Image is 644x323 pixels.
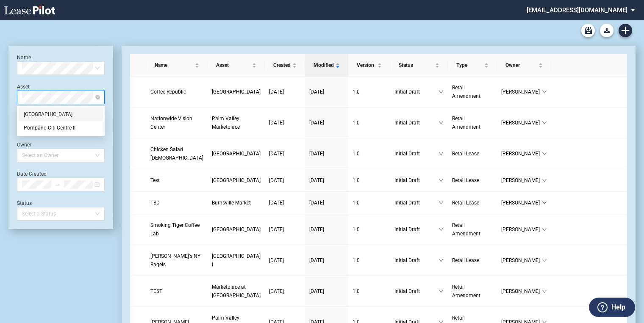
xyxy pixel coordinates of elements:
[501,88,542,96] span: [PERSON_NAME]
[208,54,265,77] th: Asset
[309,256,344,265] a: [DATE]
[309,225,344,234] a: [DATE]
[269,88,301,96] a: [DATE]
[353,288,360,294] span: 1 . 0
[17,171,47,177] label: Date Created
[309,200,324,206] span: [DATE]
[353,287,386,295] a: 1.0
[212,151,261,157] span: King Farm Village Center
[212,114,261,131] a: Palm Valley Marketplace
[399,61,433,69] span: Status
[439,120,444,125] span: down
[348,54,390,77] th: Version
[542,151,547,156] span: down
[439,200,444,205] span: down
[212,200,251,206] span: Burnsville Market
[448,54,497,77] th: Type
[150,177,160,183] span: Test
[309,257,324,263] span: [DATE]
[309,287,344,295] a: [DATE]
[353,88,386,96] a: 1.0
[150,287,203,295] a: TEST
[390,54,448,77] th: Status
[309,149,344,158] a: [DATE]
[542,200,547,205] span: down
[150,89,186,95] span: Coffee Republic
[394,199,439,207] span: Initial Draft
[353,119,386,127] a: 1.0
[600,24,613,37] button: Download Blank Form
[273,61,291,69] span: Created
[309,199,344,207] a: [DATE]
[212,199,261,207] a: Burnsville Market
[212,149,261,158] a: [GEOGRAPHIC_DATA]
[309,288,324,294] span: [DATE]
[150,222,200,237] span: Smoking Tiger Coffee Lab
[96,95,100,99] span: close-circle
[150,200,160,206] span: TBD
[17,84,30,90] label: Asset
[212,116,240,130] span: Palm Valley Marketplace
[452,176,493,185] a: Retail Lease
[212,226,261,232] span: Pavilion Plaza West
[542,227,547,232] span: down
[212,176,261,185] a: [GEOGRAPHIC_DATA]
[150,88,203,96] a: Coffee Republic
[269,288,284,294] span: [DATE]
[269,89,284,95] span: [DATE]
[150,114,203,131] a: Nationwide Vision Center
[439,89,444,94] span: down
[505,61,537,69] span: Owner
[24,124,98,132] div: Pompano Citi Centre II
[353,225,386,234] a: 1.0
[439,227,444,232] span: down
[269,225,301,234] a: [DATE]
[212,177,261,183] span: Braemar Village Center
[269,177,284,183] span: [DATE]
[19,121,103,135] div: Pompano Citi Centre II
[353,257,360,263] span: 1 . 0
[353,89,360,95] span: 1 . 0
[309,151,324,157] span: [DATE]
[501,199,542,207] span: [PERSON_NAME]
[439,151,444,156] span: down
[212,253,261,268] span: Fremont Town Center I
[150,252,203,269] a: [PERSON_NAME]'s NY Bagels
[452,222,480,237] span: Retail Amendment
[150,199,203,207] a: TBD
[501,119,542,127] span: [PERSON_NAME]
[150,288,162,294] span: TEST
[542,289,547,294] span: down
[17,142,31,148] label: Owner
[452,283,493,300] a: Retail Amendment
[597,24,616,37] md-menu: Download Blank Form List
[501,225,542,234] span: [PERSON_NAME]
[55,182,61,188] span: swap-right
[452,149,493,158] a: Retail Lease
[501,176,542,185] span: [PERSON_NAME]
[269,256,301,265] a: [DATE]
[394,119,439,127] span: Initial Draft
[619,24,632,37] a: Create new document
[611,302,625,313] label: Help
[309,120,324,126] span: [DATE]
[150,145,203,162] a: Chicken Salad [DEMOGRAPHIC_DATA]
[589,298,635,317] button: Help
[497,54,551,77] th: Owner
[150,221,203,238] a: Smoking Tiger Coffee Lab
[305,54,348,77] th: Modified
[353,256,386,265] a: 1.0
[309,177,324,183] span: [DATE]
[394,88,439,96] span: Initial Draft
[212,252,261,269] a: [GEOGRAPHIC_DATA] I
[452,256,493,265] a: Retail Lease
[269,200,284,206] span: [DATE]
[353,149,386,158] a: 1.0
[265,54,305,77] th: Created
[501,287,542,295] span: [PERSON_NAME]
[456,61,483,69] span: Type
[394,256,439,265] span: Initial Draft
[19,108,103,121] div: Pompano Citi Centre
[452,83,493,100] a: Retail Amendment
[269,257,284,263] span: [DATE]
